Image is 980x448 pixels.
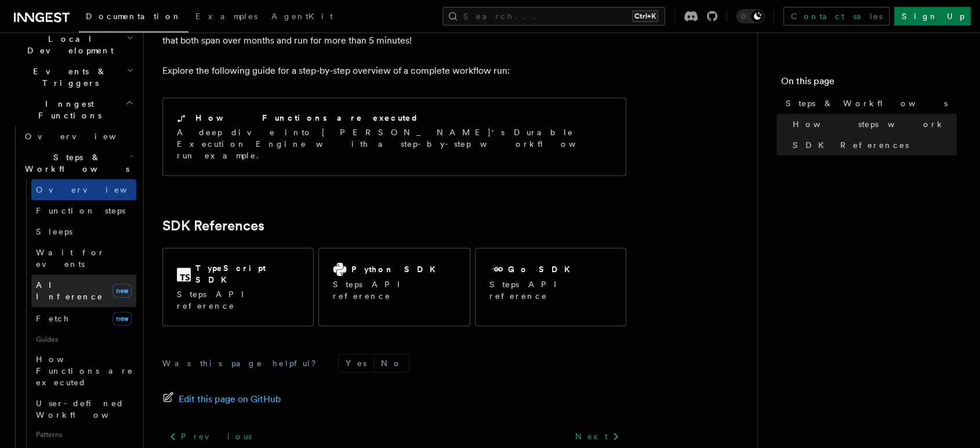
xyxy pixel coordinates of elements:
[31,425,136,444] span: Patterns
[162,426,258,447] a: Previous
[177,127,612,161] p: A deep dive into [PERSON_NAME]'s Durable Execution Engine with a step-by-step workflow run example.
[31,179,136,200] a: Overview
[31,200,136,221] a: Function steps
[79,3,188,32] a: Documentation
[783,7,890,26] a: Contact sales
[162,357,324,369] p: Was this page helpful?
[781,93,957,114] a: Steps & Workflows
[31,242,136,274] a: Wait for events
[786,97,948,109] span: Steps & Workflows
[894,7,971,26] a: Sign Up
[179,391,281,407] span: Edit this page on GitHub
[86,12,182,21] span: Documentation
[36,206,125,215] span: Function steps
[195,262,299,286] h2: TypeScript SDK
[36,399,140,420] span: User-defined Workflows
[162,97,626,176] a: How Functions are executedA deep dive into [PERSON_NAME]'s Durable Execution Engine with a step-b...
[475,248,626,326] a: Go SDKSteps API reference
[271,12,333,21] span: AgentKit
[31,330,136,349] span: Guides
[788,135,957,156] a: SDK References
[339,355,373,372] button: Yes
[788,114,957,135] a: How steps work
[25,132,144,141] span: Overview
[9,93,136,126] button: Inngest Functions
[36,185,155,194] span: Overview
[31,307,136,330] a: Fetchnew
[36,355,133,387] span: How Functions are executed
[162,391,281,407] a: Edit this page on GitHub
[20,126,136,147] a: Overview
[568,426,626,447] a: Next
[31,349,136,393] a: How Functions are executed
[793,139,909,151] span: SDK References
[195,12,257,21] span: Examples
[112,284,132,298] span: new
[31,221,136,242] a: Sleeps
[112,312,132,326] span: new
[264,3,340,31] a: AgentKit
[36,280,103,301] span: AI Inference
[318,248,470,326] a: Python SDKSteps API reference
[333,279,455,302] p: Steps API reference
[195,112,419,124] h2: How Functions are executed
[162,218,264,234] a: SDK References
[632,10,658,22] kbd: Ctrl+K
[20,147,136,179] button: Steps & Workflows
[374,355,409,372] button: No
[351,263,442,275] h2: Python SDK
[162,63,626,79] p: Explore the following guide for a step-by-step overview of a complete workflow run:
[36,314,70,323] span: Fetch
[177,288,299,312] p: Steps API reference
[31,393,136,425] a: User-defined Workflows
[188,3,264,31] a: Examples
[781,74,957,93] h4: On this page
[31,274,136,307] a: AI Inferencenew
[20,151,129,175] span: Steps & Workflows
[9,61,136,93] button: Events & Triggers
[9,66,126,89] span: Events & Triggers
[36,227,72,236] span: Sleeps
[36,248,105,269] span: Wait for events
[9,98,125,121] span: Inngest Functions
[9,33,126,56] span: Local Development
[442,7,665,26] button: Search...Ctrl+K
[793,118,945,130] span: How steps work
[162,248,314,326] a: TypeScript SDKSteps API reference
[489,279,612,302] p: Steps API reference
[736,9,764,23] button: Toggle dark mode
[508,263,577,275] h2: Go SDK
[9,28,136,61] button: Local Development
